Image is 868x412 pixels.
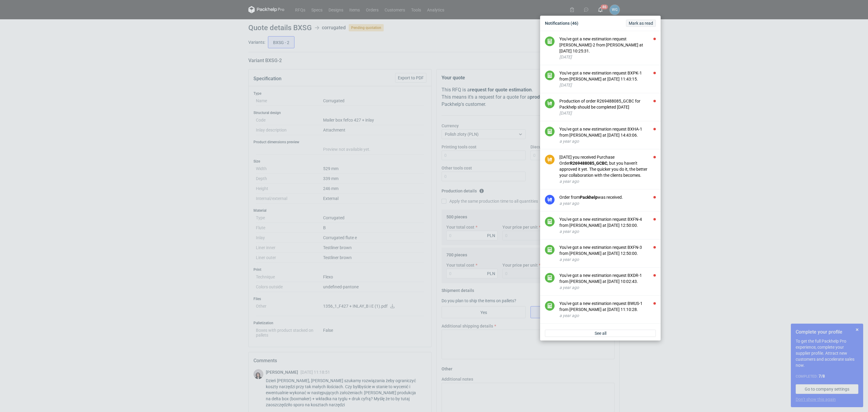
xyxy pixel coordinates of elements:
[559,70,656,88] button: You've got a new estimation request BXPK-1 from [PERSON_NAME] at [DATE] 11:43:15.[DATE]
[580,195,598,200] strong: Packhelp
[559,200,656,206] div: a year ago
[559,216,656,228] div: You've got a new estimation request BXFN-4 from [PERSON_NAME] at [DATE] 12:50:00.
[559,98,656,110] div: Production of order R269488085_GCBC for Packhelp should be completed [DATE]
[559,36,656,54] div: You've got a new estimation request [PERSON_NAME]-2 from [PERSON_NAME] at [DATE] 10:25:31.
[559,228,656,234] div: a year ago
[559,178,656,184] div: a year ago
[559,284,656,290] div: a year ago
[559,300,656,319] button: You've got a new estimation request BWUS-1 from [PERSON_NAME] at [DATE] 11:10:28.a year ago
[559,36,656,60] button: You've got a new estimation request [PERSON_NAME]-2 from [PERSON_NAME] at [DATE] 10:25:31.[DATE]
[559,312,656,319] div: a year ago
[629,21,653,25] span: Mark as read
[559,194,656,206] button: Order fromPackhelpwas received.a year ago
[559,194,656,200] div: Order from was received.
[559,216,656,234] button: You've got a new estimation request BXFN-4 from [PERSON_NAME] at [DATE] 12:50:00.a year ago
[559,110,656,116] div: [DATE]
[559,154,656,184] button: [DATE] you received Purchase OrderR269488085_GCBC, but you haven't approved it yet. The quicker y...
[559,244,656,262] button: You've got a new estimation request BXFN-3 from [PERSON_NAME] at [DATE] 12:50:00.a year ago
[559,272,656,290] button: You've got a new estimation request BXDR-1 from [PERSON_NAME] at [DATE] 10:02:43.a year ago
[595,331,606,335] span: See all
[559,244,656,256] div: You've got a new estimation request BXFN-3 from [PERSON_NAME] at [DATE] 12:50:00.
[559,70,656,82] div: You've got a new estimation request BXPK-1 from [PERSON_NAME] at [DATE] 11:43:15.
[559,82,656,88] div: [DATE]
[570,161,607,166] strong: R269488085_GCBC
[559,300,656,312] div: You've got a new estimation request BWUS-1 from [PERSON_NAME] at [DATE] 11:10:28.
[559,98,656,116] button: Production of order R269488085_GCBC for Packhelp should be completed [DATE][DATE]
[559,126,656,144] button: You've got a new estimation request BXHA-1 from [PERSON_NAME] at [DATE] 14:43:06.a year ago
[559,256,656,262] div: a year ago
[559,138,656,144] div: a year ago
[542,18,658,28] div: Notifications (46)
[559,272,656,284] div: You've got a new estimation request BXDR-1 from [PERSON_NAME] at [DATE] 10:02:43.
[559,54,656,60] div: [DATE]
[545,330,656,337] a: See all
[626,20,656,27] button: Mark as read
[559,154,656,178] div: [DATE] you received Purchase Order , but you haven't approved it yet. The quicker you do it, the ...
[559,126,656,138] div: You've got a new estimation request BXHA-1 from [PERSON_NAME] at [DATE] 14:43:06.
